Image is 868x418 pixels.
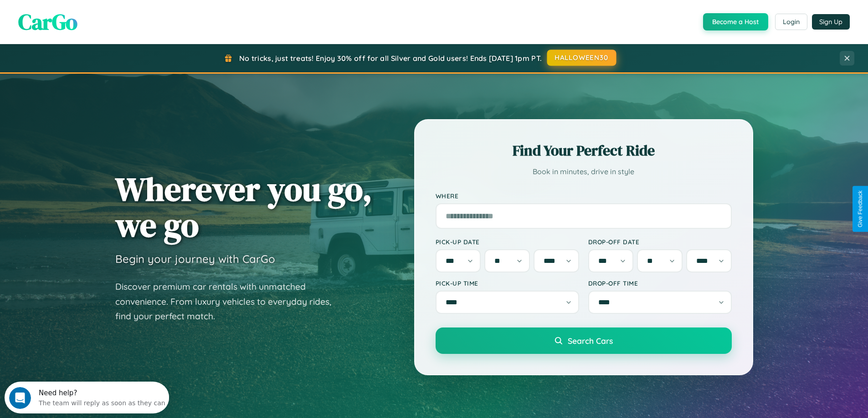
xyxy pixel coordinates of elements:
[436,327,732,354] button: Search Cars
[568,336,613,346] span: Search Cars
[115,279,343,324] p: Discover premium car rentals with unmatched convenience. From luxury vehicles to everyday rides, ...
[436,279,579,287] label: Pick-up Time
[34,8,161,15] div: Need help?
[775,14,807,30] button: Login
[9,387,31,409] iframe: Intercom live chat
[812,14,850,30] button: Sign Up
[34,15,161,25] div: The team will reply as soon as they can
[547,50,616,66] button: HALLOWEEN30
[436,238,579,246] label: Pick-up Date
[4,4,169,29] div: Open Intercom Messenger
[436,141,732,161] h2: Find Your Perfect Ride
[436,192,732,200] label: Where
[588,279,732,287] label: Drop-off Time
[857,191,863,227] div: Give Feedback
[239,54,542,63] span: No tricks, just treats! Enjoy 30% off for all Silver and Gold users! Ends [DATE] 1pm PT.
[436,165,732,178] p: Book in minutes, drive in style
[115,252,275,266] h3: Begin your journey with CarGo
[18,7,77,37] span: CarGo
[5,382,169,413] iframe: Intercom live chat discovery launcher
[588,238,732,246] label: Drop-off Date
[115,171,372,243] h1: Wherever you go, we go
[703,13,768,30] button: Become a Host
